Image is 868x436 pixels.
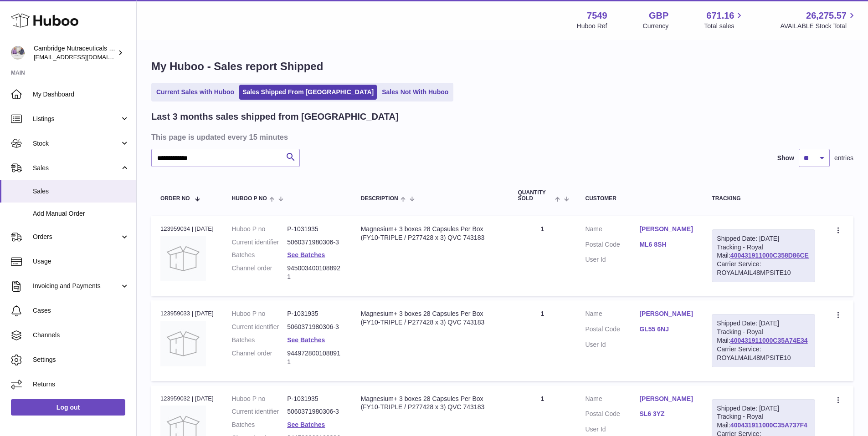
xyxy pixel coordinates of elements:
dt: Huboo P no [232,395,288,403]
div: Tracking [712,196,815,202]
a: See Batches [287,336,325,344]
div: Carrier Service: ROYALMAIL48MPSITE10 [717,260,810,277]
span: Description [361,196,398,202]
div: 123959034 | [DATE] [160,225,214,233]
span: Invoicing and Payments [33,282,120,290]
div: Magnesium+ 3 boxes 28 Capsules Per Box (FY10-TRIPLE / P277428 x 3) QVC 743183 [361,309,500,327]
dt: User Id [585,255,639,264]
h2: Last 3 months sales shipped from [GEOGRAPHIC_DATA] [151,111,399,123]
dt: Channel order [232,264,288,281]
dt: Postal Code [585,410,639,421]
span: My Dashboard [33,90,129,99]
a: 400431911000C35A737F4 [730,421,807,429]
div: Cambridge Nutraceuticals Ltd [34,44,116,61]
a: [PERSON_NAME] [639,225,693,233]
span: Settings [33,355,129,364]
span: Cases [33,306,129,315]
span: Sales [33,187,129,196]
div: Magnesium+ 3 boxes 28 Capsules Per Box (FY10-TRIPLE / P277428 x 3) QVC 743183 [361,225,500,242]
a: [PERSON_NAME] [639,309,693,318]
a: GL55 6NJ [639,325,693,334]
a: Current Sales with Huboo [153,85,237,100]
img: no-photo.jpg [160,236,206,281]
dt: Postal Code [585,240,639,251]
div: 123959032 | [DATE] [160,395,214,403]
dd: P-1031935 [287,309,343,318]
dd: 9449728001088911 [287,349,343,366]
span: Listings [33,115,120,123]
td: 1 [509,216,576,296]
img: qvc@camnutra.com [11,46,25,60]
a: 400431911000C358D86CE [730,252,809,259]
dd: 5060371980306-3 [287,323,343,331]
div: Tracking - Royal Mail: [712,229,815,282]
span: Stock [33,139,120,148]
dt: Channel order [232,349,288,366]
span: Huboo P no [232,196,267,202]
dt: User Id [585,425,639,434]
dt: User Id [585,340,639,349]
div: Customer [585,196,693,202]
a: ML6 8SH [639,240,693,249]
span: entries [834,154,853,162]
dd: 9450034001088921 [287,264,343,281]
dt: Name [585,309,639,320]
span: Order No [160,196,190,202]
dd: P-1031935 [287,395,343,403]
div: Shipped Date: [DATE] [717,319,810,328]
div: Magnesium+ 3 boxes 28 Capsules Per Box (FY10-TRIPLE / P277428 x 3) QVC 743183 [361,395,500,412]
dt: Name [585,225,639,236]
a: SL6 3YZ [639,410,693,418]
span: Orders [33,233,120,241]
dt: Batches [232,421,288,429]
a: Sales Shipped From [GEOGRAPHIC_DATA] [239,85,377,100]
label: Show [777,154,794,162]
dt: Batches [232,336,288,345]
span: 671.16 [706,10,734,22]
strong: GBP [649,10,668,22]
div: Huboo Ref [577,22,607,30]
dt: Batches [232,251,288,259]
a: 26,275.57 AVAILABLE Stock Total [780,10,857,30]
dt: Postal Code [585,325,639,336]
strong: 7549 [587,10,607,22]
a: 671.16 Total sales [704,10,745,30]
a: 400431911000C35A74E34 [730,337,808,344]
h3: This page is updated every 15 minutes [151,132,851,142]
a: [PERSON_NAME] [639,395,693,403]
dt: Current identifier [232,323,288,331]
dt: Current identifier [232,407,288,416]
a: Sales Not With Huboo [379,85,452,100]
span: [EMAIL_ADDRESS][DOMAIN_NAME] [34,53,134,61]
div: Carrier Service: ROYALMAIL48MPSITE10 [717,345,810,362]
a: See Batches [287,251,325,259]
div: Shipped Date: [DATE] [717,234,810,243]
div: 123959033 | [DATE] [160,309,214,318]
a: Log out [11,399,125,416]
dt: Current identifier [232,238,288,247]
div: Tracking - Royal Mail: [712,314,815,367]
dd: P-1031935 [287,225,343,233]
h1: My Huboo - Sales report Shipped [151,59,853,74]
span: 26,275.57 [806,10,847,22]
span: Add Manual Order [33,209,129,218]
span: AVAILABLE Stock Total [780,22,857,30]
td: 1 [509,300,576,380]
span: Sales [33,164,120,172]
dt: Huboo P no [232,309,288,318]
div: Currency [643,22,669,30]
dt: Huboo P no [232,225,288,233]
dt: Name [585,395,639,406]
span: Total sales [704,22,745,30]
dd: 5060371980306-3 [287,407,343,416]
span: Usage [33,257,129,266]
span: Returns [33,380,129,389]
a: See Batches [287,421,325,428]
span: Quantity Sold [518,190,553,202]
img: no-photo.jpg [160,321,206,366]
dd: 5060371980306-3 [287,238,343,247]
div: Shipped Date: [DATE] [717,404,810,413]
span: Channels [33,331,129,340]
